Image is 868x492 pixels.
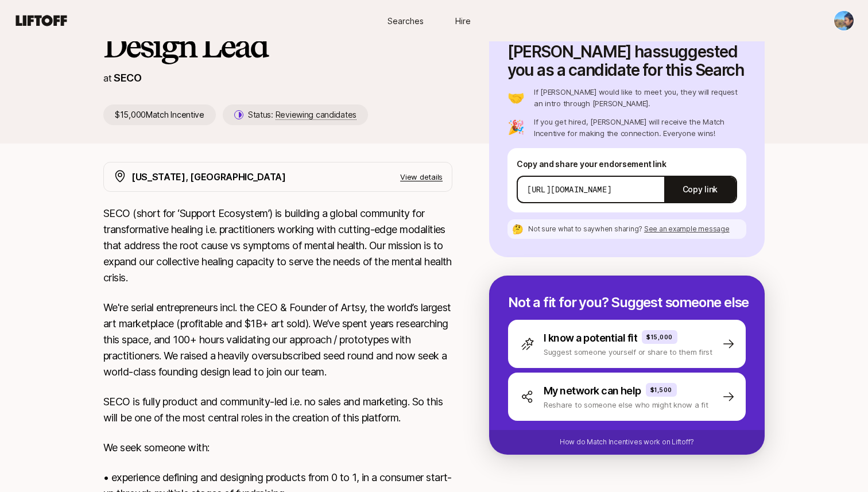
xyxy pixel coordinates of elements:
a: Searches [377,10,434,32]
p: Suggest someone yourself or share to them first [544,346,712,358]
p: Status: [248,108,356,122]
p: at [103,71,111,86]
p: 🤝 [507,91,525,104]
p: $15,000 Match Incentive [103,104,216,125]
span: See an example message [644,224,730,233]
a: Hire [434,10,491,32]
p: SECO (short for ‘Support Ecosystem’) is building a global community for transformative healing i.... [103,206,452,286]
p: I know a potential fit [544,330,637,346]
p: [PERSON_NAME] has suggested you as a candidate for this Search [507,42,746,79]
button: Copy link [664,173,736,206]
span: Reviewing candidates [276,110,356,120]
p: Copy and share your endorsement link [517,157,737,171]
p: 🤔 [512,224,524,234]
p: [URL][DOMAIN_NAME] [527,184,611,195]
p: SECO is fully product and community-led i.e. no sales and marketing. So this will be one of the m... [103,394,452,426]
p: $1,500 [650,385,672,394]
p: We seek someone with: [103,440,452,456]
h1: Design Lead [103,29,452,63]
p: $15,000 [646,332,673,342]
img: Alex Beltechi [834,11,854,30]
span: Searches [387,15,424,27]
button: Alex Beltechi [834,10,854,31]
span: Hire [455,15,471,27]
p: How do Match Incentives work on Liftoff? [560,437,694,447]
p: 🎉 [507,121,525,134]
p: If [PERSON_NAME] would like to meet you, they will request an intro through [PERSON_NAME]. [534,86,746,109]
p: Not sure what to say when sharing ? [528,224,730,234]
p: If you get hired, [PERSON_NAME] will receive the Match Incentive for making the connection. Every... [534,116,746,139]
p: SECO [114,70,141,86]
p: [US_STATE], [GEOGRAPHIC_DATA] [131,169,286,184]
p: We're serial entrepreneurs incl. the CEO & Founder of Artsy, the world’s largest art marketplace ... [103,300,452,380]
p: My network can help [544,383,641,399]
p: Reshare to someone else who might know a fit [544,399,708,410]
p: Not a fit for you? Suggest someone else [508,295,746,311]
p: View details [400,171,443,183]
